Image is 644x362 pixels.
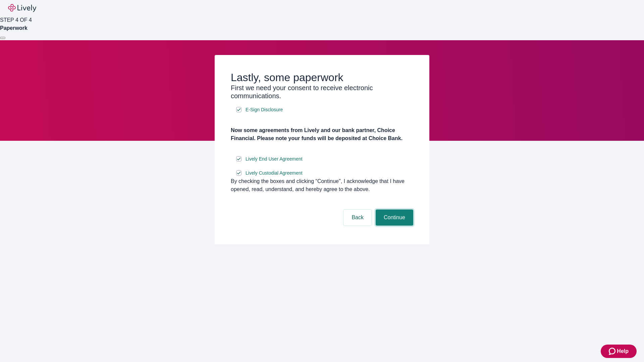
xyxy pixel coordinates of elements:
button: Zendesk support iconHelp [601,345,637,358]
span: Help [617,347,629,355]
a: e-sign disclosure document [244,106,284,114]
img: Lively [8,4,36,12]
button: Back [343,209,372,226]
a: e-sign disclosure document [244,169,304,177]
a: e-sign disclosure document [244,155,304,163]
h3: First we need your consent to receive electronic communications. [231,84,413,100]
h4: Now some agreements from Lively and our bank partner, Choice Financial. Please note your funds wi... [231,126,413,142]
button: Continue [376,209,413,226]
div: By checking the boxes and clicking “Continue", I acknowledge that I have opened, read, understand... [231,177,413,193]
span: E-Sign Disclosure [246,106,283,113]
span: Lively End User Agreement [246,156,303,163]
span: Lively Custodial Agreement [246,170,303,177]
svg: Zendesk support icon [609,347,617,355]
h2: Lastly, some paperwork [231,71,413,84]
